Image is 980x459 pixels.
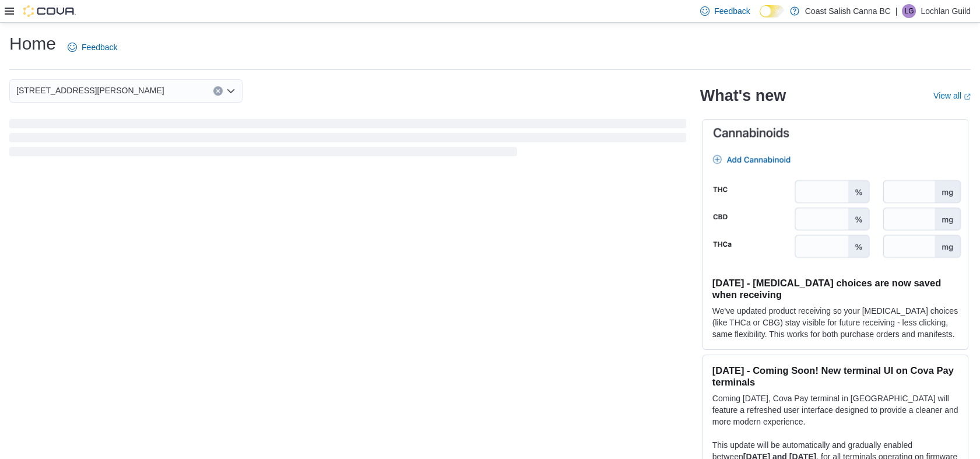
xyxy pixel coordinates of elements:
[23,5,76,17] img: Cova
[712,393,958,428] p: Coming [DATE], Cova Pay terminal in [GEOGRAPHIC_DATA] will feature a refreshed user interface des...
[226,86,236,96] button: Open list of options
[63,36,122,59] a: Feedback
[16,83,164,97] span: [STREET_ADDRESS][PERSON_NAME]
[921,4,971,18] p: Lochlan Guild
[712,277,958,300] h3: [DATE] - [MEDICAL_DATA] choices are now saved when receiving
[964,93,971,100] svg: External link
[82,41,117,53] span: Feedback
[712,305,958,340] p: We've updated product receiving so your [MEDICAL_DATA] choices (like THCa or CBG) stay visible fo...
[9,121,686,159] span: Loading
[904,4,914,18] span: LG
[902,4,916,18] div: Lochlan Guild
[895,4,898,18] p: |
[933,91,971,100] a: View allExternal link
[760,17,760,18] span: Dark Mode
[714,5,750,17] span: Feedback
[9,32,56,55] h1: Home
[805,4,891,18] p: Coast Salish Canna BC
[712,365,958,388] h3: [DATE] - Coming Soon! New terminal UI on Cova Pay terminals
[700,86,786,105] h2: What's new
[760,5,784,17] input: Dark Mode
[213,86,223,96] button: Clear input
